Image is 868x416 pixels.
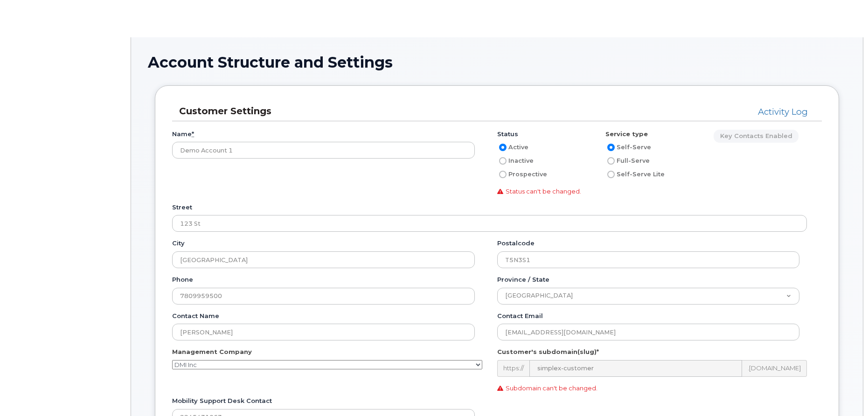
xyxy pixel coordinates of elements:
[605,130,648,139] label: Service type
[607,171,615,178] input: Self-Serve Lite
[605,155,650,166] label: Full-Serve
[497,130,518,139] label: Status
[172,239,185,248] label: City
[605,169,665,180] label: Self-Serve Lite
[499,171,507,178] input: Prospective
[497,360,529,377] div: https://
[499,144,507,151] input: Active
[499,157,507,165] input: Inactive
[742,360,807,377] div: .[DOMAIN_NAME]
[714,130,799,143] a: Key Contacts enabled
[497,169,547,180] label: Prospective
[497,275,549,284] label: Province / State
[607,144,615,151] input: Self-Serve
[172,130,194,139] label: Name
[497,312,543,320] label: Contact email
[497,384,815,393] p: Subdomain can't be changed.
[607,157,615,165] input: Full-Serve
[192,130,194,138] abbr: required
[497,187,590,196] div: Status can't be changed.
[497,239,535,248] label: Postalcode
[758,106,808,117] a: Activity Log
[605,142,651,153] label: Self-Serve
[172,203,192,212] label: Street
[172,347,252,356] label: Management Company
[172,275,193,284] label: Phone
[172,396,272,405] label: Mobility Support Desk Contact
[148,54,846,70] h1: Account Structure and Settings
[497,155,534,166] label: Inactive
[497,142,528,153] label: Active
[497,347,599,356] label: Customer's subdomain(slug)*
[172,312,219,320] label: Contact name
[179,105,540,118] h3: Customer Settings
